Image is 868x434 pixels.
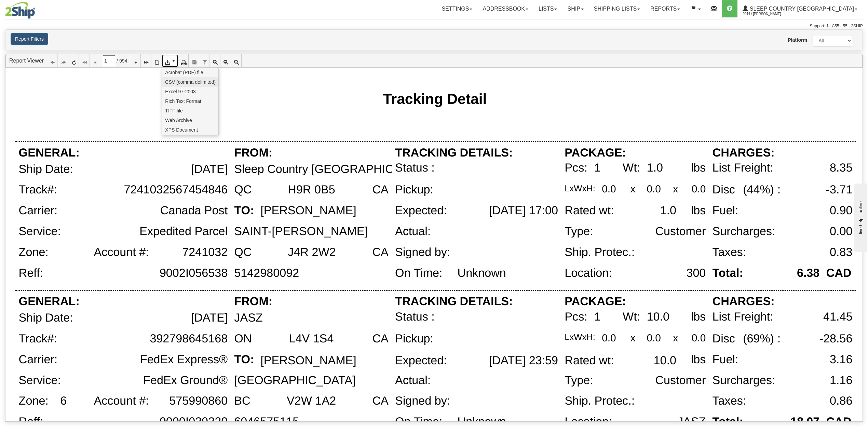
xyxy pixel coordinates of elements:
span: Sleep Country [GEOGRAPHIC_DATA] [748,6,854,12]
div: H9R 0B5 [288,184,335,196]
div: 1.0 [660,204,676,217]
div: 6046575115 [234,416,299,429]
div: On Time: [395,267,442,280]
div: TRACKING DETAILS: [395,146,513,159]
div: 6 [60,395,67,408]
div: Taxes: [713,395,746,408]
div: Signed by: [395,395,450,408]
a: Settings [436,0,477,17]
div: Account #: [94,395,149,408]
div: ON [234,333,252,345]
a: Refresh [68,54,79,67]
div: (69%) : [743,333,781,345]
div: [GEOGRAPHIC_DATA] [234,374,355,387]
div: TRACKING DETAILS: [395,295,513,308]
div: Zone: [19,395,49,408]
div: 18.07 [790,416,819,429]
div: CHARGES: [713,295,775,308]
div: CAD [826,267,852,280]
a: CSV (comma delimited) [162,77,219,87]
div: FedEx Ground® [143,374,228,387]
div: 7241032567454846 [124,184,228,196]
div: [DATE] 23:59 [489,354,558,367]
div: Ship. Protec.: [565,395,635,408]
div: Pickup: [395,184,433,196]
div: Surcharges: [713,374,775,387]
div: 0.0 [602,184,616,194]
a: Last Page [141,54,151,67]
div: (44%) : [743,184,781,196]
div: SAINT-[PERSON_NAME] [234,225,368,238]
iframe: chat widget [852,182,867,252]
div: Wt: [623,162,640,175]
div: 6.38 [797,267,819,280]
div: Rated wt: [565,354,614,367]
div: Expedited Parcel [139,225,228,238]
div: Customer [655,225,706,238]
div: GENERAL: [19,295,80,308]
button: Report Filters [11,33,48,45]
div: 1.0 [647,162,663,175]
div: 8.35 [830,162,852,175]
div: Wt: [623,311,640,324]
div: List Freight: [713,311,773,324]
div: 3.16 [830,353,852,366]
div: L4V 1S4 [289,333,334,345]
span: 994 [119,57,127,64]
a: Reports [645,0,685,17]
div: BC [234,395,250,408]
div: 1.16 [830,374,852,387]
span: XPS Document [165,126,198,133]
div: Disc [713,333,735,345]
div: 0.0 [647,184,661,194]
div: PACKAGE: [565,295,626,308]
div: lbs [691,204,706,217]
a: Report Viewer [9,58,44,64]
div: Reff: [19,416,43,429]
div: 7241032 [182,246,228,259]
div: CA [372,184,388,196]
div: CA [372,246,388,259]
div: x [630,333,635,343]
div: -28.56 [819,333,853,345]
div: Actual: [395,374,431,387]
div: Support: 1 - 855 - 55 - 2SHIP [5,23,863,29]
div: Service: [19,374,61,387]
div: J4R 2W2 [288,246,336,259]
div: Reff: [19,267,43,280]
div: Pcs: [565,311,587,324]
div: Expected: [395,204,447,217]
div: Ship Date: [19,163,73,176]
div: CAD [826,416,852,429]
a: Excel 97-2003 [162,87,219,96]
div: 10.0 [647,311,669,324]
a: Lists [533,0,562,17]
div: TO: [234,353,254,366]
div: Track#: [19,184,57,196]
a: Zoom In [210,54,220,67]
div: 9000I039320 [160,416,228,429]
div: 392798645168 [150,333,228,345]
div: Pcs: [565,162,587,175]
div: CA [372,395,388,408]
div: Actual: [395,225,431,238]
div: Sleep Country [GEOGRAPHIC_DATA] [234,163,433,176]
div: Zone: [19,246,49,259]
div: JASZ [234,312,262,325]
div: 0.0 [602,333,616,343]
div: lbs [691,311,706,324]
div: Total: [713,267,743,280]
a: Export [162,54,178,67]
div: lbs [691,353,706,366]
div: live help - online [5,6,63,11]
div: 9002I056538 [160,267,228,280]
a: Web Archive [162,116,219,125]
div: 300 [686,267,706,280]
div: JASZ [677,416,706,429]
div: Status : [395,311,435,324]
a: Rich Text Format [162,96,219,106]
div: Canada Post [160,204,228,217]
label: Platform [788,37,802,43]
div: [DATE] 17:00 [489,204,558,217]
div: Surcharges: [713,225,775,238]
